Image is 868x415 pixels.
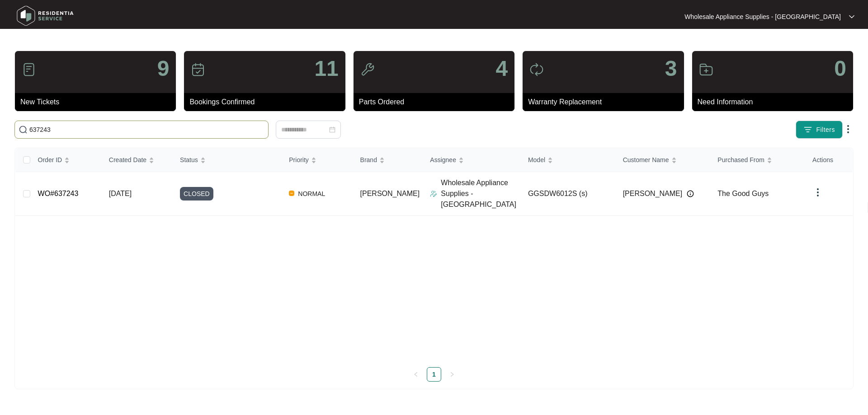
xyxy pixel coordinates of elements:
img: icon [360,62,375,77]
p: Bookings Confirmed [189,97,345,107]
th: Status [173,148,282,172]
span: Model [528,155,545,165]
span: Assignee [430,155,456,165]
li: 1 [427,367,441,382]
span: Purchased From [717,155,764,165]
img: icon [22,62,36,77]
span: Priority [289,155,309,165]
img: residentia service logo [14,2,77,29]
img: Info icon [687,190,694,197]
p: Parts Ordered [359,97,514,107]
th: Customer Name [616,148,711,172]
th: Brand [353,148,423,172]
li: Next Page [445,367,459,382]
li: Previous Page [409,367,423,382]
a: WO#637243 [38,190,79,197]
td: GGSDW6012S (s) [521,172,616,216]
p: Need Information [698,97,853,107]
th: Priority [282,148,353,172]
img: Vercel Logo [289,191,294,196]
th: Actions [805,148,853,172]
img: icon [699,62,713,77]
p: 9 [157,58,170,79]
a: 1 [427,368,441,381]
p: Wholesale Appliance Supplies - [GEOGRAPHIC_DATA] [441,177,521,210]
th: Model [521,148,616,172]
img: icon [529,62,544,77]
span: right [449,372,455,377]
span: Customer Name [623,155,669,165]
img: filter icon [803,125,812,134]
p: Warranty Replacement [528,97,684,107]
span: Created Date [109,155,146,165]
span: Filters [816,125,835,135]
span: NORMAL [294,188,329,199]
span: The Good Guys [717,190,769,197]
img: search-icon [19,125,28,134]
th: Created Date [102,148,173,172]
p: 3 [665,58,677,79]
th: Order ID [31,148,102,172]
p: 4 [495,58,508,79]
span: Order ID [38,155,62,165]
img: icon [191,62,205,77]
span: Status [180,155,198,165]
button: left [409,367,423,382]
button: filter iconFilters [796,121,843,139]
img: dropdown arrow [812,187,823,198]
span: [PERSON_NAME] [360,190,420,197]
span: Brand [360,155,377,165]
span: [DATE] [109,190,132,197]
span: [PERSON_NAME] [623,188,683,199]
p: New Tickets [20,97,176,107]
img: dropdown arrow [843,124,854,135]
p: 0 [834,58,846,79]
button: right [445,367,459,382]
span: left [413,372,419,377]
span: CLOSED [180,187,213,201]
th: Purchased From [710,148,805,172]
p: 11 [314,58,338,79]
img: Assigner Icon [430,190,437,197]
img: dropdown arrow [849,14,854,19]
input: Search by Order Id, Assignee Name, Customer Name, Brand and Model [29,125,264,135]
th: Assignee [423,148,521,172]
p: Wholesale Appliance Supplies - [GEOGRAPHIC_DATA] [684,12,841,21]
